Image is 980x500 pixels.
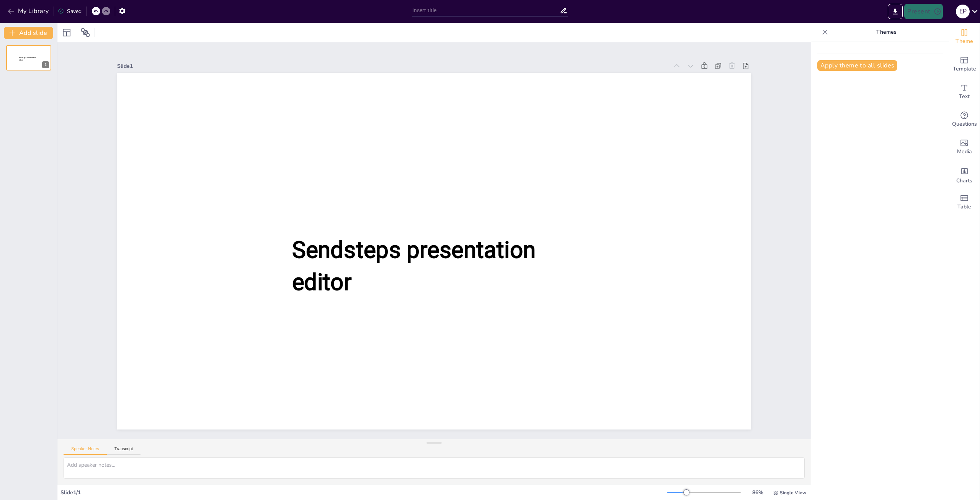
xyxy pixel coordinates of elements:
button: My Library [6,5,52,17]
span: Position [81,28,90,37]
span: Sendsteps presentation editor [292,236,536,296]
button: Transcript [107,446,141,455]
div: E P [956,5,970,18]
span: Single View [780,490,806,496]
div: 1 [42,61,49,68]
span: Media [957,148,972,156]
div: Slide 1 [117,62,668,70]
div: Add charts and graphs [949,161,980,189]
div: Add ready made slides [949,51,980,78]
div: Get real-time input from your audience [949,106,980,133]
input: Insert title [412,5,560,16]
button: Present [904,4,942,19]
button: Apply theme to all slides [817,60,897,71]
span: Theme [955,37,973,46]
span: Template [953,65,976,73]
div: Slide 1 / 1 [60,489,667,496]
button: Speaker Notes [64,446,107,455]
span: Sendsteps presentation editor [19,57,36,61]
div: Add images, graphics, shapes or video [949,133,980,161]
button: Add slide [4,27,53,39]
button: Export to PowerPoint [888,4,903,19]
div: 1 [6,45,51,70]
div: Add a table [949,189,980,216]
div: 86 % [748,489,767,496]
span: Table [957,203,971,211]
div: Layout [60,26,73,39]
span: Questions [952,120,977,128]
div: Change the overall theme [949,23,980,51]
button: E P [956,4,970,19]
p: Themes [831,23,941,41]
span: Text [959,92,970,101]
div: Add text boxes [949,78,980,106]
div: Saved [58,8,82,15]
span: Charts [956,177,972,185]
